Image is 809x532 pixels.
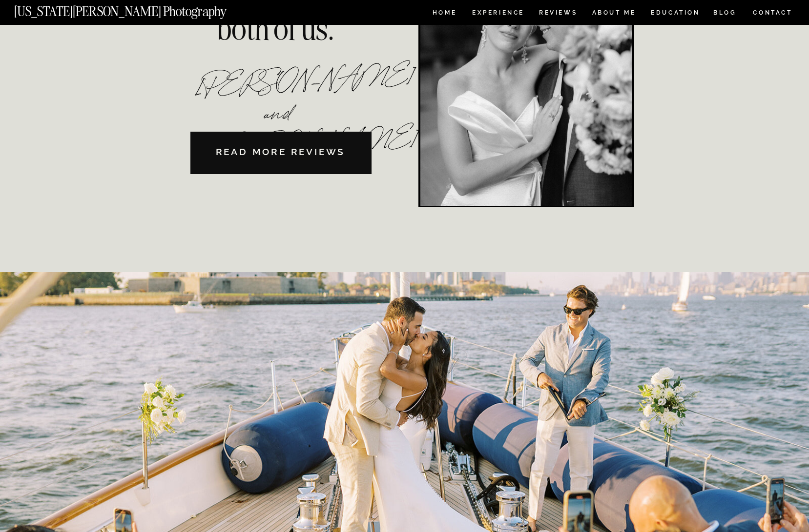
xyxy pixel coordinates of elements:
[539,10,576,18] a: REVIEWS
[431,10,458,18] a: HOME
[752,7,793,18] a: CONTACT
[472,10,523,18] a: Experience
[190,132,372,174] a: READ MORE REVIEWS
[592,10,636,18] a: ABOUT ME
[713,10,737,18] a: BLOG
[196,67,365,91] p: [PERSON_NAME] and [PERSON_NAME]
[14,5,259,13] a: [US_STATE][PERSON_NAME] Photography
[650,10,701,18] a: EDUCATION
